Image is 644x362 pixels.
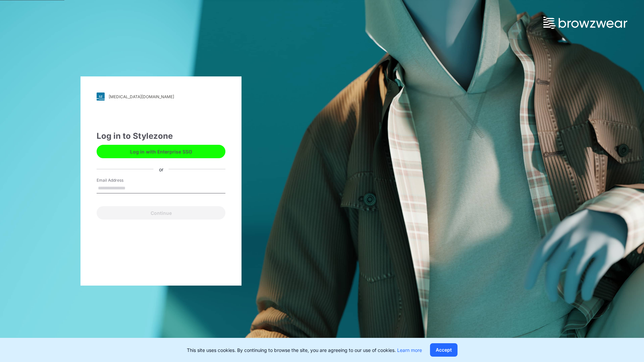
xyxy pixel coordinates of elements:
[97,93,105,101] img: svg+xml;base64,PHN2ZyB3aWR0aD0iMjgiIGhlaWdodD0iMjgiIHZpZXdCb3g9IjAgMCAyOCAyOCIgZmlsbD0ibm9uZSIgeG...
[97,93,225,101] a: [MEDICAL_DATA][DOMAIN_NAME]
[154,166,169,173] div: or
[97,177,144,183] label: Email Address
[187,347,422,354] p: This site uses cookies. By continuing to browse the site, you are agreeing to our use of cookies.
[543,17,627,29] img: browzwear-logo.73288ffb.svg
[97,130,225,142] div: Log in to Stylezone
[109,94,174,99] div: [MEDICAL_DATA][DOMAIN_NAME]
[397,347,422,353] a: Learn more
[430,343,458,357] button: Accept
[97,145,225,158] button: Log in with Enterprise SSO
